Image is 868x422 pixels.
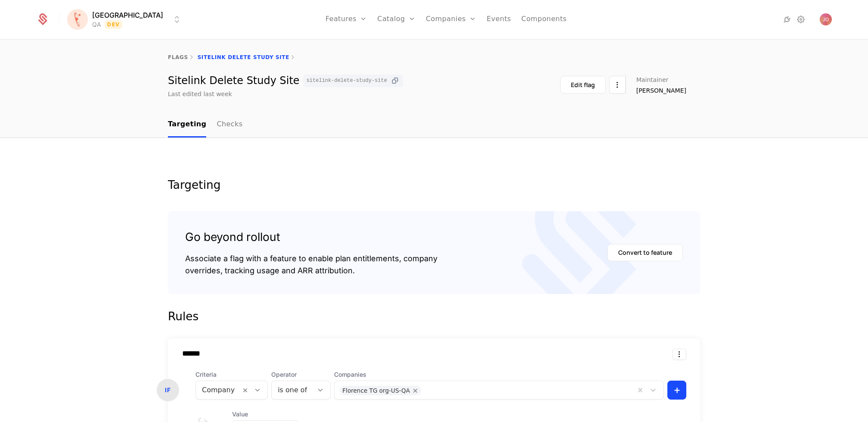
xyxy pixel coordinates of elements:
button: Select action [609,76,626,94]
div: Florence TG org-US-QA [342,386,410,395]
div: Rules [168,308,700,325]
span: Value [232,410,299,419]
button: Select environment [70,10,182,29]
span: Operator [271,370,331,379]
span: Companies [334,370,664,379]
span: sitelink-delete-study-site [307,78,387,83]
button: + [667,381,686,400]
div: Targeting [168,179,700,191]
div: Go beyond rollout [185,228,437,246]
a: Checks [217,112,242,138]
div: Associate a flag with a feature to enable plan entitlements, company overrides, tracking usage an... [185,253,437,277]
div: IF [157,379,179,401]
button: Convert to feature [608,244,683,261]
div: QA [92,20,101,29]
span: [PERSON_NAME] [636,86,686,95]
button: Select action [673,349,686,360]
a: Settings [796,14,806,25]
span: Dev [105,20,122,29]
div: Sitelink Delete Study Site [168,75,403,87]
nav: Main [168,112,700,138]
button: Open user button [820,13,832,25]
span: Criteria [195,370,268,379]
img: Jelena Obradovic [820,13,832,25]
span: [GEOGRAPHIC_DATA] [92,10,163,20]
ul: Choose Sub Page [168,112,242,138]
button: Edit flag [560,76,606,94]
div: Edit flag [571,81,595,89]
a: Integrations [782,14,792,25]
div: Remove Florence TG org-US-QA [410,386,421,395]
span: Maintainer [636,77,669,83]
img: Florence [67,9,88,30]
a: flags [168,54,188,60]
a: Targeting [168,112,206,138]
div: Last edited last week [168,90,232,98]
